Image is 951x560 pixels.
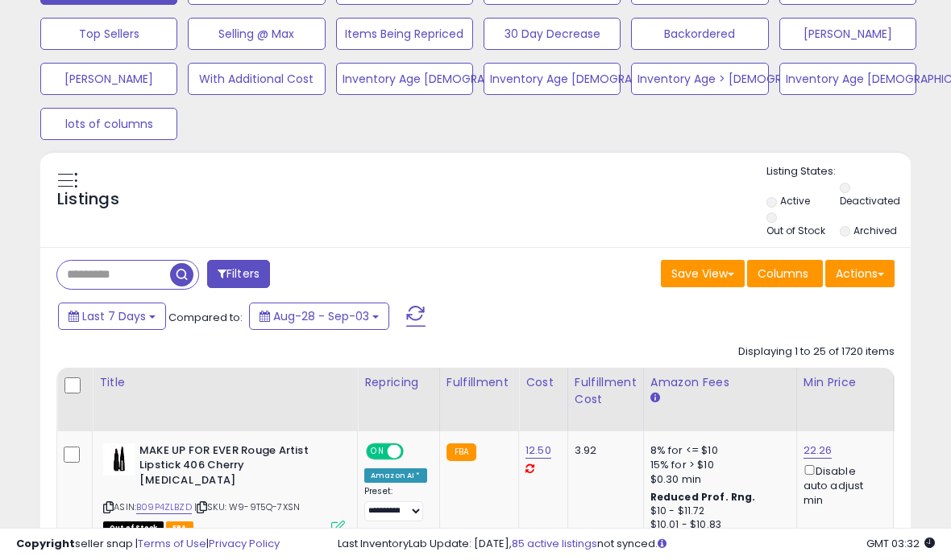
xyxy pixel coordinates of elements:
[139,443,335,492] b: MAKE UP FOR EVER Rouge Artist Lipstick 406 Cherry [MEDICAL_DATA]
[779,18,916,50] button: [PERSON_NAME]
[575,443,631,458] div: 3.92
[804,374,887,391] div: Min Price
[661,260,745,287] button: Save View
[650,443,784,458] div: 8% for <= $10
[364,486,427,522] div: Preset:
[99,374,351,391] div: Title
[273,308,369,324] span: Aug-28 - Sep-03
[484,18,621,50] button: 30 Day Decrease
[779,63,916,95] button: Inventory Age [DEMOGRAPHIC_DATA]
[631,63,768,95] button: Inventory Age > [DEMOGRAPHIC_DATA]
[853,224,897,237] label: Archived
[650,391,660,406] small: Amazon Fees.
[16,536,75,551] strong: Copyright
[525,443,551,459] a: 12.50
[446,374,512,391] div: Fulfillment
[825,260,895,287] button: Actions
[364,374,433,391] div: Repricing
[747,260,823,287] button: Columns
[650,504,784,518] div: $10 - $11.72
[575,374,637,408] div: Fulfillment Cost
[58,303,166,330] button: Last 7 Days
[209,536,280,551] a: Privacy Policy
[249,303,389,330] button: Aug-28 - Sep-03
[368,444,388,458] span: ON
[650,458,784,472] div: 15% for > $10
[804,462,881,509] div: Disable auto adjust min
[338,537,935,552] div: Last InventoryLab Update: [DATE], not synced.
[336,63,473,95] button: Inventory Age [DEMOGRAPHIC_DATA]
[82,308,146,324] span: Last 7 Days
[336,18,473,50] button: Items Being Repriced
[631,18,768,50] button: Backordered
[804,443,833,459] a: 22.26
[364,468,427,483] div: Amazon AI *
[738,344,895,360] div: Displaying 1 to 25 of 1720 items
[512,536,597,551] a: 85 active listings
[866,536,935,551] span: 2025-09-11 03:32 GMT
[780,194,810,208] label: Active
[207,260,270,288] button: Filters
[840,194,900,208] label: Deactivated
[650,374,790,391] div: Amazon Fees
[188,63,325,95] button: With Additional Cost
[650,472,784,487] div: $0.30 min
[401,444,427,458] span: OFF
[136,500,192,514] a: B09P4ZLBZD
[484,63,621,95] button: Inventory Age [DEMOGRAPHIC_DATA].
[40,108,177,140] button: lots of columns
[758,266,808,282] span: Columns
[525,374,561,391] div: Cost
[138,536,206,551] a: Terms of Use
[766,164,911,179] p: Listing States:
[103,443,135,476] img: 31v1VPa5G0L._SL40_.jpg
[188,18,325,50] button: Selling @ Max
[650,490,756,504] b: Reduced Prof. Rng.
[40,18,177,50] button: Top Sellers
[194,500,300,513] span: | SKU: W9-9T5Q-7XSN
[168,310,243,325] span: Compared to:
[766,224,825,237] label: Out of Stock
[16,537,280,552] div: seller snap | |
[446,443,476,461] small: FBA
[57,188,119,211] h5: Listings
[40,63,177,95] button: [PERSON_NAME]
